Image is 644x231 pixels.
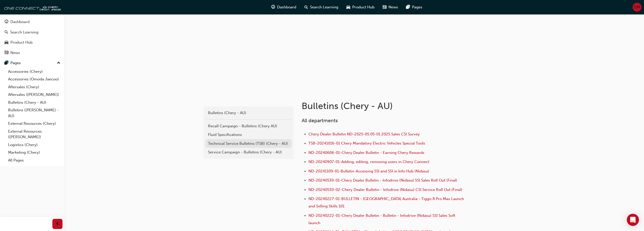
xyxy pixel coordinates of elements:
span: car-icon [346,4,350,10]
span: DM [634,4,640,10]
div: Search Learning [10,29,38,35]
a: Product Hub [2,38,63,47]
a: All Pages [6,156,63,164]
a: car-iconProduct Hub [342,2,379,12]
a: Accessories (Chery) [6,68,63,76]
div: Pages [10,60,21,66]
span: search-icon [304,4,308,10]
span: News [388,4,398,10]
div: Product Hub [10,40,33,45]
span: news-icon [5,51,8,55]
button: Pages [2,58,63,68]
h1: Bulletins (Chery - AU) [302,100,468,112]
a: External Resources ([PERSON_NAME]) [6,128,63,141]
span: up-icon [57,60,60,66]
a: ND-20240907-01-Adding, editing, removing users in Chery Connect [308,159,429,164]
a: search-iconSearch Learning [300,2,342,12]
span: Product Hub [352,4,375,10]
a: news-iconNews [379,2,402,12]
span: pages-icon [406,4,410,10]
a: guage-iconDashboard [267,2,300,12]
a: Logistics (Chery) [6,141,63,149]
a: Service Campaign - Bulletins (Chery - AU) [205,148,292,157]
a: ND-20241109-01-Bulletin-Accessing SSI and SSI in Info Hub (Nidasu) [308,169,429,173]
a: Bulletins ([PERSON_NAME] - AU) [6,106,63,120]
a: External Resources (Chery) [6,120,63,128]
a: ND-20240530-01-Chery Dealer Bulletin - Infodrive (Nidasu) SSI Sales Roll Out (Final) [308,178,457,183]
button: DashboardSearch LearningProduct HubNews [2,16,63,58]
span: Dashboard [277,4,296,10]
span: car-icon [5,40,8,45]
div: Service Campaign - Bulletins (Chery - AU) [208,149,289,155]
span: guage-icon [5,20,8,24]
a: pages-iconPages [402,2,426,12]
a: Dashboard [2,17,63,27]
span: All departments [302,118,338,123]
div: Technical Service Bulletins (TSB) (Chery - AU) [208,141,289,147]
a: Marketing (Chery) [6,149,63,156]
div: Dashboard [10,19,30,25]
span: prev-icon [56,221,59,227]
a: Search Learning [2,28,63,37]
a: Technical Service Bulletins (TSB) (Chery - AU) [205,139,292,148]
div: Fluid Specifications [208,132,289,138]
span: guage-icon [271,4,275,10]
a: Accessories (Omoda Jaecoo) [6,75,63,83]
div: Recall Campaign - Bulletins (Chery AU) [208,123,289,129]
span: Pages [412,4,422,10]
a: Recall Campaign - Bulletins (Chery AU) [205,122,292,131]
div: News [10,50,20,56]
span: search-icon [5,30,8,35]
div: Bulletins (Chery - AU) [208,110,289,116]
a: ND-20240227-01-BULLETIN - [GEOGRAPHIC_DATA] Australia - Tiggo 8 Pro Max Launch and Selling Skills... [308,197,465,208]
a: Bulletins (Chery - AU) [205,109,292,117]
a: Aftersales (Chery) [6,83,63,91]
a: News [2,48,63,58]
div: Open Intercom Messenger [627,214,639,226]
a: TSB-20241016-01 Chery Mandatory Electric Vehicles Special Tools [308,141,425,146]
a: ND-20240530-02-Chery Dealer Bulletin - Infodrive (Nidasu) CSI Service Roll Out (Final) [308,187,462,192]
img: oneconnect [3,2,61,12]
a: ND-20240606-01-Chery Dealer Bulletin - Earning Chery Rewards [308,150,424,155]
a: ND-20240222-01-Chery Dealer Bulletin - Bulletin - Infodrive (Nidasu) SSI Sales Soft launch [308,213,456,225]
span: pages-icon [5,61,8,65]
a: Fluid Specifications [205,130,292,139]
span: news-icon [383,4,386,10]
span: Search Learning [310,4,338,10]
a: Aftersales ([PERSON_NAME]) [6,91,63,99]
button: DM [633,3,641,12]
a: Chery Dealer Bulletin ND-2025-05.05-01 2025 Sales CSI Survey [308,132,420,136]
a: Bulletins (Chery - AU) [6,99,63,106]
